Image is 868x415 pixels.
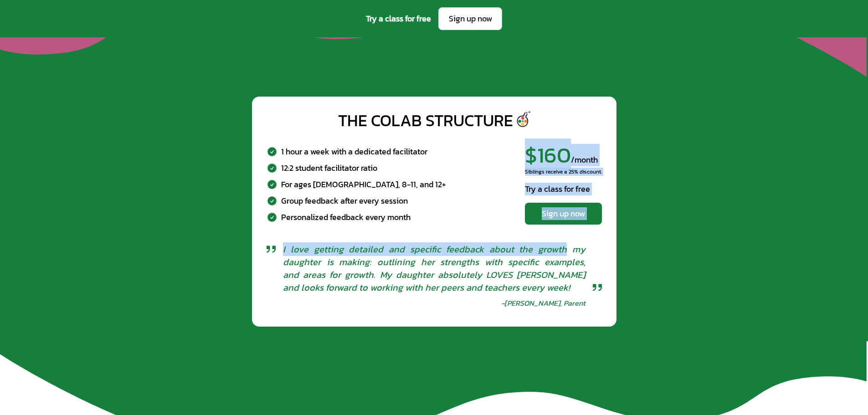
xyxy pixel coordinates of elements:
[24,24,100,31] div: Domain: [DOMAIN_NAME]
[366,12,431,25] span: Try a class for free
[525,183,602,195] div: Try a class for free
[525,144,602,166] div: /month
[101,54,154,60] div: Keywords by Traffic
[15,15,22,22] img: logo_orange.svg
[91,53,98,60] img: tab_keywords_by_traffic_grey.svg
[501,297,586,308] div: - [PERSON_NAME], Parent
[35,54,82,60] div: Domain Overview
[15,24,22,31] img: website_grey.svg
[534,207,593,220] div: Sign up now
[525,203,602,225] a: Sign up now
[283,243,586,294] span: I love getting detailed and specific feedback about the growth my daughter is making: outlining h...
[438,7,502,30] a: Sign up now
[525,168,602,175] div: Siblings receive a 25% discount.
[281,210,411,223] div: Personalized feedback every month
[281,194,408,207] div: Group feedback after every session
[281,178,446,190] div: For ages [DEMOGRAPHIC_DATA], 8-11, and 12+
[338,111,513,129] div: The CoLab Structure
[281,145,427,158] div: 1 hour a week with a dedicated facilitator
[281,161,377,174] div: 12:2 student facilitator ratio
[25,53,32,60] img: tab_domain_overview_orange.svg
[525,138,571,171] span: $160
[26,15,45,22] div: v 4.0.25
